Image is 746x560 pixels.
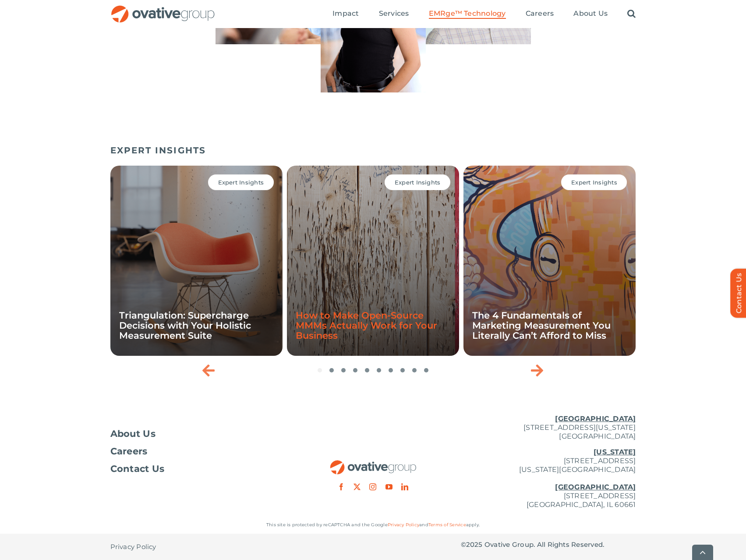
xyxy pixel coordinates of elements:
[296,310,437,341] a: How to Make Open-Source MMMs Actually Work for Your Business
[555,415,636,423] u: [GEOGRAPHIC_DATA]
[379,9,409,18] span: Services
[429,9,506,18] span: EMRge™ Technology
[412,368,417,372] span: Go to slide 9
[369,483,376,490] a: instagram
[110,166,283,356] div: 1 / 10
[110,429,156,438] span: About Us
[338,483,345,490] a: facebook
[332,9,359,19] a: Impact
[353,368,357,372] span: Go to slide 4
[573,9,608,18] span: About Us
[385,483,392,490] a: youtube
[110,429,286,438] a: About Us
[627,9,636,19] a: Search
[110,145,636,156] h5: EXPERT INSIGHTS
[461,448,636,509] p: [STREET_ADDRESS] [US_STATE][GEOGRAPHIC_DATA] [STREET_ADDRESS] [GEOGRAPHIC_DATA], IL 60661
[110,447,148,456] span: Careers
[461,540,636,549] p: © Ovative Group. All Rights Reserved.
[594,448,636,456] u: [US_STATE]
[428,522,466,528] a: Terms of Service
[110,4,216,13] a: OG_Full_horizontal_RGB
[400,368,405,372] span: Go to slide 8
[110,464,286,473] a: Contact Us
[110,521,636,529] p: This site is protected by reCAPTCHA and the Google and apply.
[424,368,428,372] span: Go to slide 10
[526,9,554,19] a: Careers
[110,429,286,473] nav: Footer Menu
[341,368,346,372] span: Go to slide 3
[110,534,156,560] a: Privacy Policy
[463,166,636,356] div: 3 / 10
[110,464,165,473] span: Contact Us
[377,368,381,372] span: Go to slide 6
[332,9,359,18] span: Impact
[365,368,369,372] span: Go to slide 5
[318,368,322,372] span: Go to slide 1
[287,166,459,356] div: 2 / 10
[401,483,408,490] a: linkedin
[573,9,608,19] a: About Us
[329,459,417,468] a: OG_Full_horizontal_RGB
[110,542,156,551] span: Privacy Policy
[110,447,286,456] a: Careers
[555,483,636,491] u: [GEOGRAPHIC_DATA]
[461,415,636,441] p: [STREET_ADDRESS][US_STATE] [GEOGRAPHIC_DATA]
[329,368,334,372] span: Go to slide 2
[472,310,611,341] a: The 4 Fundamentals of Marketing Measurement You Literally Can’t Afford to Miss
[388,522,419,528] a: Privacy Policy
[119,310,251,341] a: Triangulation: Supercharge Decisions with Your Holistic Measurement Suite
[110,534,286,560] nav: Footer - Privacy Policy
[389,368,393,372] span: Go to slide 7
[526,9,554,18] span: Careers
[379,9,409,19] a: Services
[527,359,548,381] div: Next slide
[198,359,220,381] div: Previous slide
[354,483,361,490] a: twitter
[429,9,506,19] a: EMRge™ Technology
[466,540,483,549] span: 2025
